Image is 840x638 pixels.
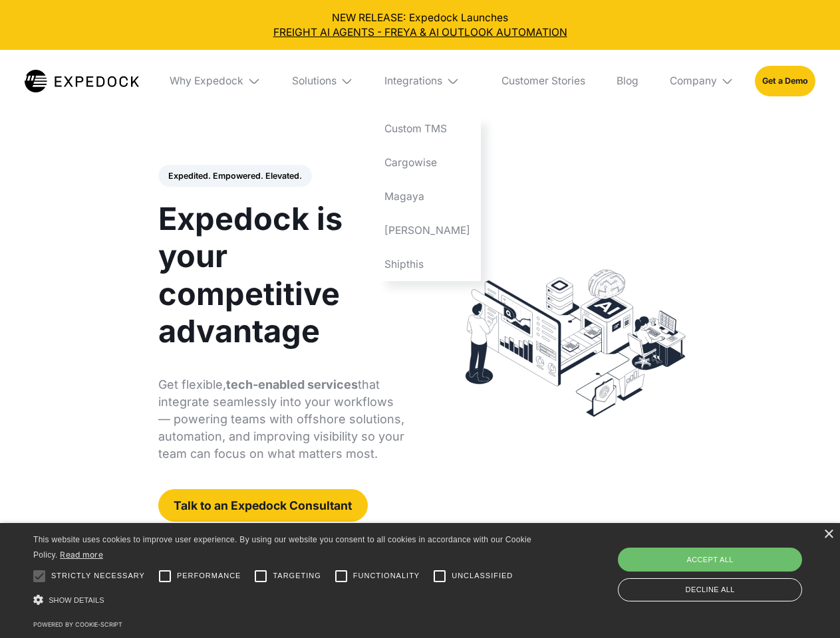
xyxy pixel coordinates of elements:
[606,50,648,112] a: Blog
[33,621,122,628] a: Powered by cookie-script
[374,50,481,112] div: Integrations
[33,535,531,560] span: This website uses cookies to improve user experience. By using our website you consent to all coo...
[670,74,717,88] div: Company
[158,200,405,350] h1: Expedock is your competitive advantage
[384,74,442,88] div: Integrations
[619,494,840,638] iframe: Chat Widget
[177,570,241,582] span: Performance
[170,74,243,88] div: Why Expedock
[158,489,368,522] a: Talk to an Expedock Consultant
[226,377,358,391] strong: tech-enabled services
[755,66,815,96] a: Get a Demo
[374,112,481,146] a: Custom TMS
[51,570,145,582] span: Strictly necessary
[273,570,321,582] span: Targeting
[491,50,595,112] a: Customer Stories
[158,376,405,463] p: Get flexible, that integrate seamlessly into your workflows — powering teams with offshore soluti...
[659,50,744,112] div: Company
[374,112,481,281] nav: Integrations
[452,570,513,582] span: Unclassified
[11,11,830,40] div: NEW RELEASE: Expedock Launches
[374,213,481,247] a: [PERSON_NAME]
[353,570,420,582] span: Functionality
[374,146,481,180] a: Cargowise
[60,550,103,560] a: Read more
[11,25,830,40] a: FREIGHT AI AGENTS - FREYA & AI OUTLOOK AUTOMATION
[374,179,481,213] a: Magaya
[281,50,364,112] div: Solutions
[33,591,536,609] div: Show details
[49,596,104,604] span: Show details
[374,247,481,281] a: Shipthis
[160,50,271,112] div: Why Expedock
[292,74,337,88] div: Solutions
